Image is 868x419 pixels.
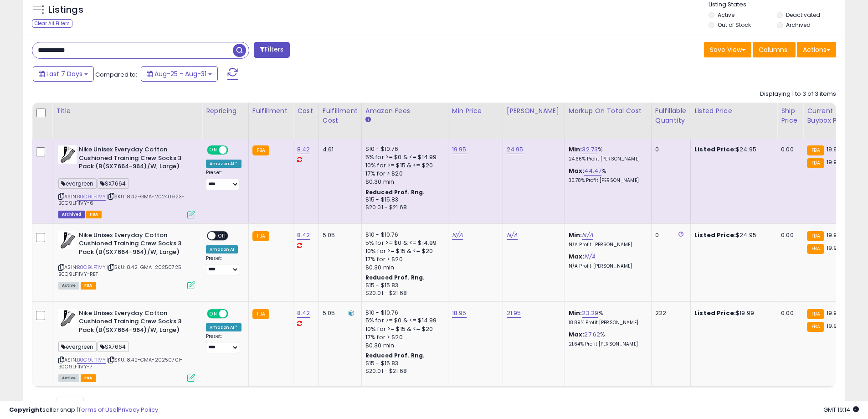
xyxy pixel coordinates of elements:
b: Min: [569,145,582,154]
a: 44.47 [584,166,601,176]
div: Amazon AI * [206,323,241,331]
div: 222 [655,309,683,317]
div: Amazon Fees [365,106,444,116]
span: FBA [81,282,96,290]
span: evergreen [58,178,97,189]
span: | SKU: 8.42-GMA-20250725-B0C9LF11VY-RET [58,264,184,277]
span: SX7664 [98,178,129,189]
button: Save View [704,42,751,57]
th: The percentage added to the cost of goods (COGS) that forms the calculator for Min & Max prices. [565,103,651,139]
div: $15 - $15.83 [365,196,441,204]
span: | SKU: 8.42-GMA-20250701-B0C9LF11VY-7 [58,356,183,370]
a: 23.29 [582,309,598,318]
a: N/A [452,231,463,240]
div: seller snap | | [9,406,158,414]
div: $10 - $10.76 [365,231,441,239]
a: B0C9LF11VY [77,193,106,201]
button: Actions [797,42,836,57]
img: 41MIosMMw0L._SL40_.jpg [58,309,77,327]
b: Nike Unisex Everyday Cotton Cushioned Training Crew Socks 3 Pack (B(SX7664-964)/W, Large) [79,231,190,259]
label: Deactivated [786,11,820,19]
small: FBA [807,322,824,332]
div: % [569,167,644,184]
b: Max: [569,252,585,261]
b: Listed Price: [694,145,736,154]
div: Fulfillment Cost [323,106,358,125]
b: Min: [569,231,582,239]
img: 41MIosMMw0L._SL40_.jpg [58,145,77,164]
small: FBA [807,309,824,319]
label: Active [718,11,734,19]
span: Last 7 Days [46,69,82,78]
a: 8.42 [297,145,310,154]
span: All listings currently available for purchase on Amazon [58,282,79,290]
a: B0C9LF11VY [77,264,106,271]
div: Preset: [206,170,241,190]
strong: Copyright [9,405,42,414]
button: Columns [753,42,796,57]
small: FBA [252,231,269,241]
div: $15 - $15.83 [365,282,441,290]
span: 19.99 [827,231,841,239]
div: ASIN: [58,309,195,381]
a: 18.95 [452,309,467,318]
img: 41MIosMMw0L._SL40_.jpg [58,231,77,249]
b: Nike Unisex Everyday Cotton Cushioned Training Crew Socks 3 Pack (B(SX7664-964)/W, Large) [79,309,190,337]
button: Filters [254,42,289,58]
a: N/A [507,231,518,240]
span: SX7664 [98,341,129,352]
span: 19.99 [827,158,841,166]
span: 2025-09-8 19:14 GMT [823,405,859,414]
div: Amazon AI [206,245,238,253]
div: 0.00 [781,231,796,239]
a: Privacy Policy [118,405,158,414]
div: 5.05 [323,231,354,239]
div: Current Buybox Price [807,106,854,125]
b: Max: [569,330,585,339]
b: Listed Price: [694,309,736,317]
div: 5% for >= $0 & <= $14.99 [365,316,441,325]
p: 24.66% Profit [PERSON_NAME] [569,156,644,162]
p: 30.78% Profit [PERSON_NAME] [569,177,644,184]
p: N/A Profit [PERSON_NAME] [569,263,644,269]
div: 5.05 [323,309,354,317]
a: 24.95 [507,145,524,154]
label: Archived [786,21,811,29]
span: Aug-25 - Aug-31 [154,69,206,78]
a: 8.42 [297,309,310,318]
div: 5% for >= $0 & <= $14.99 [365,153,441,161]
div: Preset: [206,255,241,276]
a: N/A [582,231,593,240]
span: OFF [227,146,241,154]
span: Listings that have been deleted from Seller Central [58,211,85,218]
a: 21.95 [507,309,521,318]
div: $15 - $15.83 [365,360,441,367]
a: N/A [584,252,595,261]
a: 32.73 [582,145,598,154]
p: Listing States: [709,0,845,9]
div: % [569,309,644,326]
a: B0C9LF11VY [77,356,106,364]
button: Aug-25 - Aug-31 [141,66,218,82]
b: Min: [569,309,582,317]
div: ASIN: [58,145,195,217]
button: Last 7 Days [33,66,94,82]
div: $0.30 min [365,178,441,186]
div: 0 [655,145,683,154]
div: $20.01 - $21.68 [365,290,441,297]
div: 5% for >= $0 & <= $14.99 [365,239,441,247]
div: $20.01 - $21.68 [365,367,441,375]
div: 10% for >= $15 & <= $20 [365,247,441,255]
span: 19.99 [827,243,841,252]
div: ASIN: [58,231,195,289]
div: % [569,145,644,162]
div: Title [56,106,198,116]
span: | SKU: 8.42-GMA-20240923-B0C9LF11VY-6 [58,193,185,207]
div: Listed Price [694,106,773,116]
div: $0.30 min [365,341,441,350]
div: [PERSON_NAME] [507,106,561,116]
div: Cost [297,106,315,116]
div: 0.00 [781,145,796,154]
span: 19.99 [827,145,841,154]
div: Preset: [206,333,241,354]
